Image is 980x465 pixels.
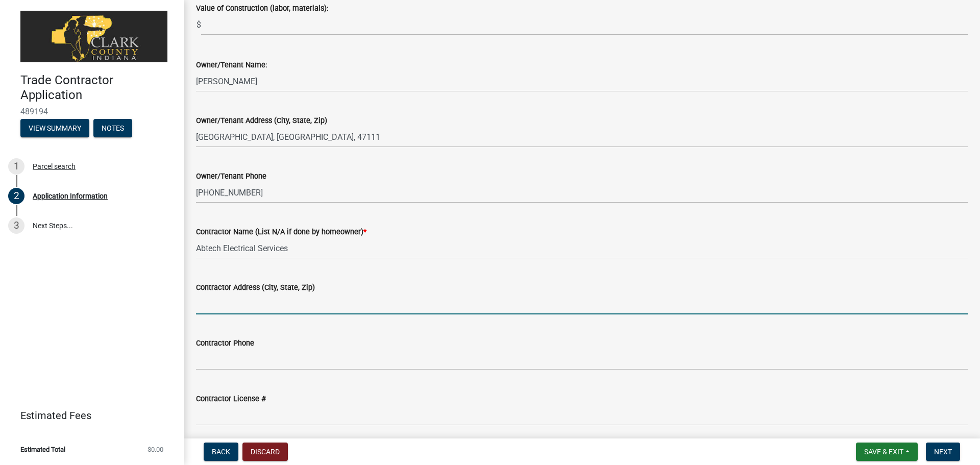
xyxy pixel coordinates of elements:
div: 1 [8,158,24,175]
button: Save & Exit [856,443,918,461]
span: Back [212,448,230,456]
div: Application Information [33,192,108,200]
span: $0.00 [148,446,163,453]
label: Contractor Phone [196,340,254,347]
div: 3 [8,217,24,234]
button: Discard [242,443,288,461]
a: Estimated Fees [8,405,167,426]
button: Back [204,443,238,461]
button: Notes [93,119,132,137]
button: View Summary [20,119,89,137]
wm-modal-confirm: Notes [93,125,132,133]
div: 2 [8,188,24,204]
div: Parcel search [33,163,76,170]
label: Contractor Address (City, State, Zip) [196,284,315,291]
label: Owner/Tenant Phone [196,173,266,180]
label: Contractor Name (List N/A if done by homeowner) [196,229,366,236]
label: Value of Construction (labor, materials): [196,5,328,12]
h4: Trade Contractor Application [20,73,176,103]
label: Owner/Tenant Name: [196,62,267,69]
img: Clark County, Indiana [20,11,167,62]
label: Contractor License # [196,396,266,403]
button: Next [926,443,960,461]
label: Owner/Tenant Address (City, State, Zip) [196,117,327,125]
span: Save & Exit [864,448,903,456]
span: 489194 [20,107,163,116]
span: $ [196,14,202,35]
span: Next [934,448,952,456]
wm-modal-confirm: Summary [20,125,89,133]
span: Estimated Total [20,446,65,453]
